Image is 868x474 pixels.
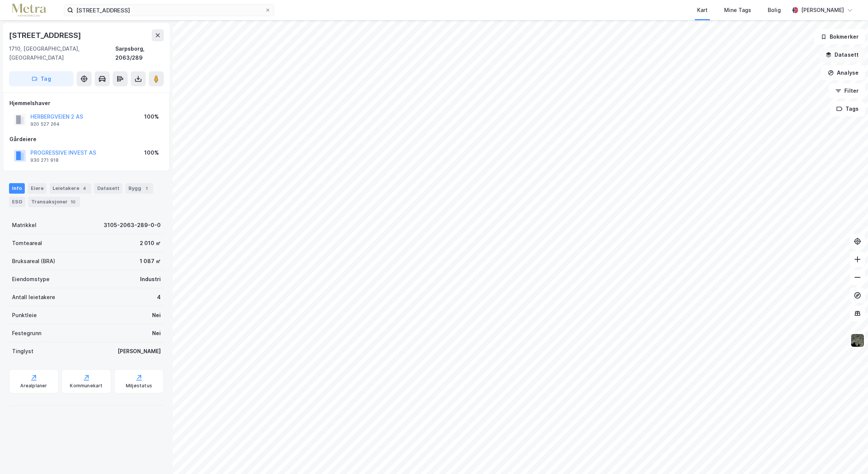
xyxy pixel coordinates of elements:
button: Bokmerker [814,29,865,44]
div: Antall leietakere [12,293,55,302]
div: Arealplaner [20,383,47,389]
div: [PERSON_NAME] [801,6,844,15]
div: Eiere [28,183,47,194]
div: 100% [144,112,159,121]
div: Punktleie [12,311,37,320]
div: Bolig [768,6,781,15]
iframe: Chat Widget [830,438,868,474]
div: Kontrollprogram for chat [830,438,868,474]
button: Analyse [821,65,865,80]
div: 2 010 ㎡ [140,239,161,248]
div: Bygg [125,183,153,194]
div: Gårdeiere [9,135,163,144]
button: Tag [9,71,74,86]
div: 1710, [GEOGRAPHIC_DATA], [GEOGRAPHIC_DATA] [9,44,115,62]
div: Tinglyst [12,347,33,356]
div: [PERSON_NAME] [118,347,161,356]
div: 930 271 918 [30,157,59,163]
div: 4 [157,293,161,302]
div: Datasett [94,183,122,194]
input: Søk på adresse, matrikkel, gårdeiere, leietakere eller personer [73,5,265,16]
div: Sarpsborg, 2063/289 [115,44,164,62]
div: ESG [9,197,25,207]
div: 4 [81,185,88,192]
div: 920 527 264 [30,121,60,127]
div: [STREET_ADDRESS] [9,29,83,41]
div: Festegrunn [12,329,41,338]
div: Info [9,183,25,194]
button: Tags [830,101,865,116]
div: Tomteareal [12,239,42,248]
div: Nei [152,329,161,338]
div: Leietakere [50,183,91,194]
div: Transaksjoner [28,197,80,207]
img: metra-logo.256734c3b2bbffee19d4.png [12,4,46,17]
button: Datasett [819,47,865,62]
img: 9k= [850,333,865,348]
div: Industri [140,275,161,284]
div: 1 087 ㎡ [140,257,161,266]
div: 10 [69,198,77,206]
div: Eiendomstype [12,275,50,284]
div: Matrikkel [12,221,36,230]
div: 100% [144,148,159,157]
div: 3105-2063-289-0-0 [104,221,161,230]
div: Bruksareal (BRA) [12,257,55,266]
div: Hjemmelshaver [9,99,163,108]
div: Miljøstatus [126,383,152,389]
div: 1 [143,185,150,192]
div: Kommunekart [70,383,103,389]
div: Mine Tags [724,6,751,15]
div: Nei [152,311,161,320]
div: Kart [697,6,708,15]
button: Filter [829,83,865,98]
